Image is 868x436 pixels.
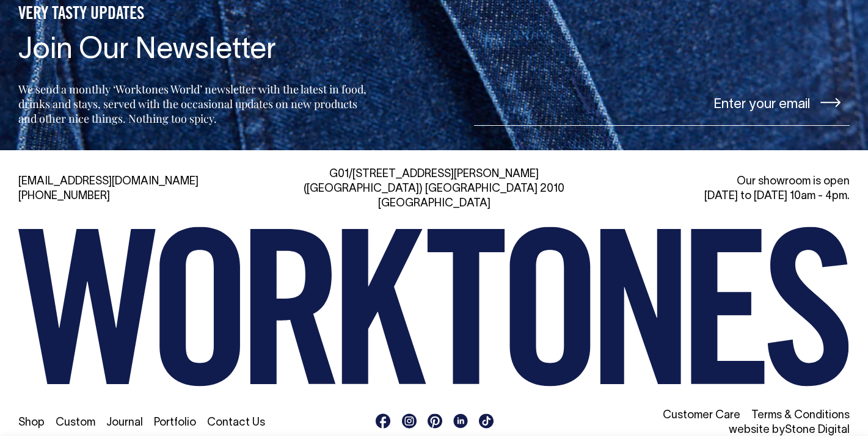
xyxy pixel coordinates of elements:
[207,418,265,428] a: Contact Us
[585,175,850,204] div: Our showroom is open [DATE] to [DATE] 10am - 4pm.
[751,410,850,421] a: Terms & Conditions
[18,418,45,428] a: Shop
[18,35,370,67] h4: Join Our Newsletter
[663,410,740,421] a: Customer Care
[106,418,143,428] a: Journal
[18,82,370,126] p: We send a monthly ‘Worktones World’ newsletter with the latest in food, drinks and stays, served ...
[18,4,370,25] h5: VERY TASTY UPDATES
[302,167,567,211] div: G01/[STREET_ADDRESS][PERSON_NAME] ([GEOGRAPHIC_DATA]) [GEOGRAPHIC_DATA] 2010 [GEOGRAPHIC_DATA]
[154,418,196,428] a: Portfolio
[474,80,850,126] input: Enter your email
[18,191,110,202] a: [PHONE_NUMBER]
[785,425,850,435] a: Stone Digital
[18,176,199,187] a: [EMAIL_ADDRESS][DOMAIN_NAME]
[56,418,95,428] a: Custom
